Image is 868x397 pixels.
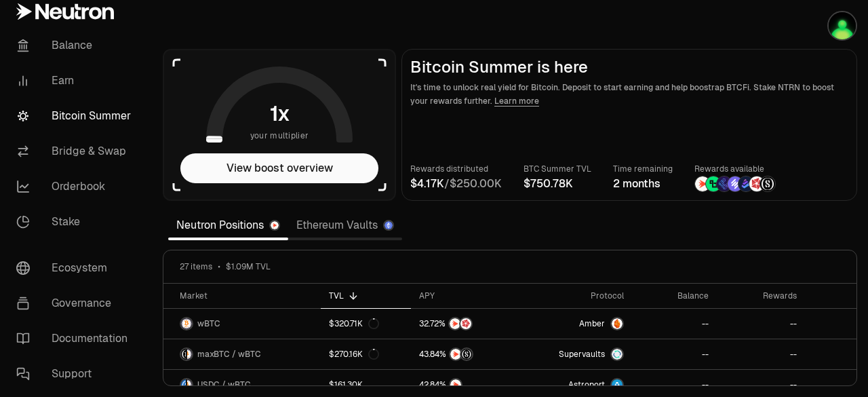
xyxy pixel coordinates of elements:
span: USDC / wBTC [197,379,251,390]
div: Balance [640,290,709,301]
span: Amber [579,318,605,329]
div: APY [419,290,514,301]
img: NTRN [450,318,460,329]
a: Bridge & Swap [5,134,146,169]
span: 27 items [180,261,212,272]
img: NTRN [450,349,461,360]
img: Amber [612,318,623,329]
p: Rewards distributed [410,162,502,176]
img: EtherFi Points [717,176,732,191]
span: maxBTC / wBTC [197,349,261,360]
a: Governance [5,286,146,321]
img: wBTC Logo [187,349,192,360]
img: Dannyarch [829,12,856,39]
img: maxBTC Logo [181,349,186,360]
div: Market [180,290,313,301]
span: Astroport [568,379,605,390]
div: / [410,176,502,192]
p: It's time to unlock real yield for Bitcoin. Deposit to start earning and help boostrap BTCFi. Sta... [410,81,848,108]
img: Neutron Logo [271,221,279,229]
img: Bedrock Diamonds [738,176,753,191]
img: wBTC Logo [181,318,192,329]
button: View boost overview [180,153,378,183]
div: $161.30K [329,379,363,390]
img: USDC Logo [181,379,186,390]
a: -- [717,309,805,339]
img: NTRN [450,379,461,390]
a: Ethereum Vaults [288,212,402,239]
a: Support [5,356,146,392]
img: Supervaults [612,349,623,360]
a: AmberAmber [522,309,633,339]
a: -- [632,339,717,369]
a: -- [632,309,717,339]
a: NTRNMars Fragments [411,309,522,339]
span: Supervaults [559,349,605,360]
p: BTC Summer TVL [524,162,591,176]
img: wBTC Logo [187,379,192,390]
img: Structured Points [760,176,775,191]
h2: Bitcoin Summer is here [410,58,848,77]
p: Time remaining [613,162,673,176]
div: TVL [329,290,403,301]
img: Structured Points [461,349,472,360]
a: wBTC LogowBTC [163,309,321,339]
img: Lombard Lux [706,176,721,191]
a: Orderbook [5,169,146,204]
a: Documentation [5,321,146,356]
span: wBTC [197,318,220,329]
p: Rewards available [694,162,776,176]
a: Neutron Positions [168,212,288,239]
a: Learn more [494,96,539,107]
a: NTRNStructured Points [411,339,522,369]
a: Ecosystem [5,250,146,286]
button: NTRN [419,378,514,392]
a: $320.71K [321,309,411,339]
div: $270.16K [329,349,379,360]
img: Mars Fragments [460,318,471,329]
img: NTRN [695,176,710,191]
span: $1.09M TVL [226,261,271,272]
div: $320.71K [329,318,379,329]
a: $270.16K [321,339,411,369]
img: Solv Points [728,176,743,191]
img: Ethereum Logo [384,221,393,229]
button: NTRNMars Fragments [419,317,514,330]
a: maxBTC LogowBTC LogomaxBTC / wBTC [163,339,321,369]
img: Mars Fragments [749,176,764,191]
span: your multiplier [250,129,309,143]
a: Earn [5,63,146,98]
button: NTRNStructured Points [419,347,514,361]
a: -- [717,339,805,369]
a: Bitcoin Summer [5,98,146,134]
a: SupervaultsSupervaults [522,339,633,369]
div: 2 months [613,176,673,192]
div: Protocol [530,290,625,301]
div: Rewards [725,290,797,301]
a: Stake [5,204,146,240]
a: Balance [5,28,146,63]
